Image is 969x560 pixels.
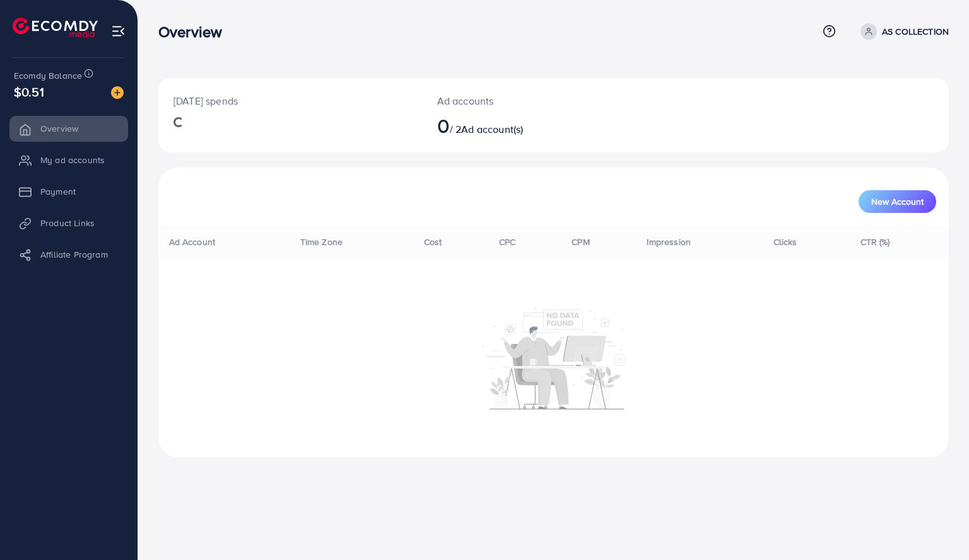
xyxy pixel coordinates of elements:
[437,93,604,108] p: Ad accounts
[111,24,126,38] img: menu
[461,122,523,136] span: Ad account(s)
[859,190,936,213] button: New Account
[871,197,924,206] span: New Account
[437,111,450,140] span: 0
[111,86,124,99] img: image
[14,69,82,82] span: Ecomdy Balance
[158,23,232,41] h3: Overview
[14,83,44,101] span: $0.51
[173,93,407,108] p: [DATE] spends
[855,23,949,40] a: AS COLLECTION
[13,18,98,37] img: logo
[882,24,949,39] p: AS COLLECTION
[437,113,604,137] h2: / 2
